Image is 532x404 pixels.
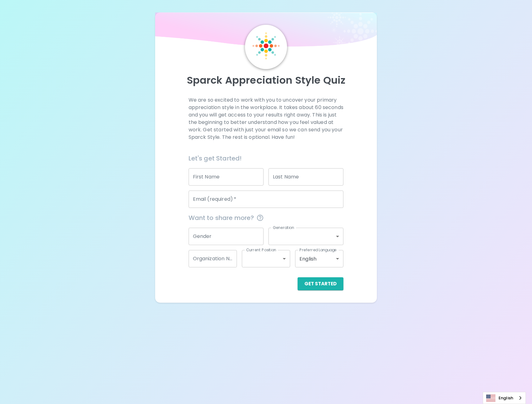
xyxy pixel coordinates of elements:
[163,74,369,86] p: Sparck Appreciation Style Quiz
[483,392,526,404] div: Language
[256,214,264,222] svg: This information is completely confidential and only used for aggregated appreciation studies at ...
[273,225,294,230] label: Generation
[295,250,343,267] div: English
[252,32,280,59] img: Sparck Logo
[298,277,343,290] button: Get Started
[189,213,344,223] span: Want to share more?
[155,12,377,50] img: wave
[189,96,344,141] p: We are so excited to work with you to uncover your primary appreciation style in the workplace. I...
[299,247,337,252] label: Preferred Language
[189,153,344,163] h6: Let's get Started!
[246,247,276,252] label: Current Position
[483,392,525,404] a: English
[483,392,526,404] aside: Language selected: English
